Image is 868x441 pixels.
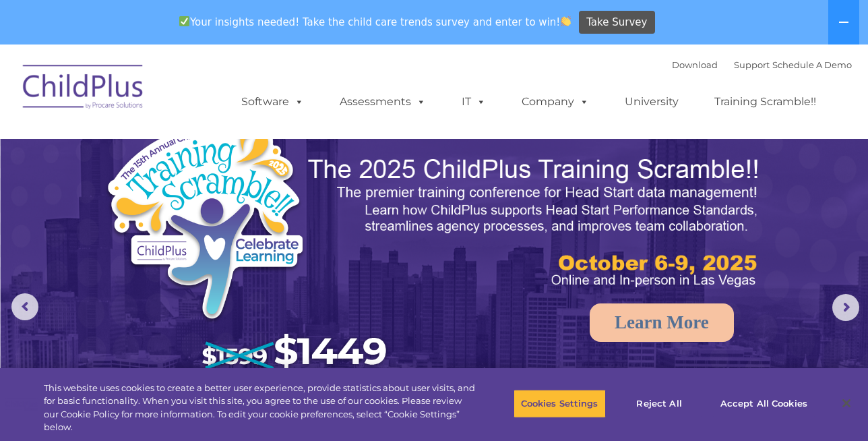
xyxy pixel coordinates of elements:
[611,88,692,115] a: University
[173,9,577,35] span: Your insights needed! Take the child care trends survey and enter to win!
[44,382,477,434] div: This website uses cookies to create a better user experience, provide statistics about user visit...
[561,16,571,26] img: 👏
[701,88,830,115] a: Training Scramble!!
[508,88,602,115] a: Company
[832,388,861,418] button: Close
[179,16,189,26] img: ✅
[187,89,228,99] span: Last name
[713,390,815,418] button: Accept All Cookies
[187,144,245,154] span: Phone number
[514,390,606,418] button: Cookies Settings
[579,11,655,34] a: Take Survey
[16,55,151,123] img: ChildPlus by Procare Solutions
[228,88,317,115] a: Software
[617,390,702,418] button: Reject All
[734,59,770,70] a: Support
[586,11,647,34] span: Take Survey
[590,303,734,342] a: Learn More
[448,88,499,115] a: IT
[672,59,718,70] a: Download
[326,88,439,115] a: Assessments
[672,59,852,70] font: |
[772,59,852,70] a: Schedule A Demo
